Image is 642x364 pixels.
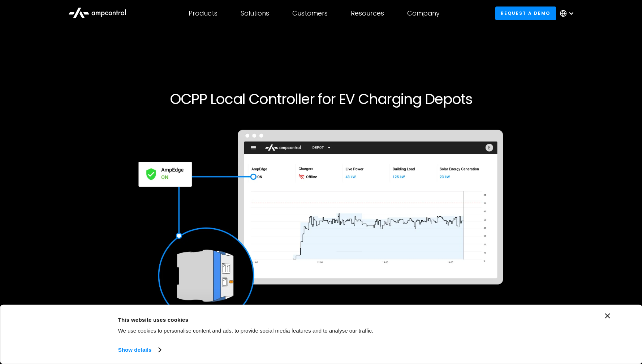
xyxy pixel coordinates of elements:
[189,9,217,17] div: Products
[241,9,269,17] div: Solutions
[102,90,541,108] h1: OCPP Local Controller for EV Charging Depots
[118,328,374,334] span: We use cookies to personalise content and ads, to provide social media features and to analyse ou...
[134,125,508,329] img: AmpEdge an OCPP local controller for on-site ev charging depots
[351,9,384,17] div: Resources
[118,344,161,355] a: Show details
[488,313,592,334] button: Okay
[407,9,440,17] div: Company
[292,9,328,17] div: Customers
[495,6,556,20] a: Request a demo
[118,315,472,324] div: This website uses cookies
[605,313,610,318] button: Close banner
